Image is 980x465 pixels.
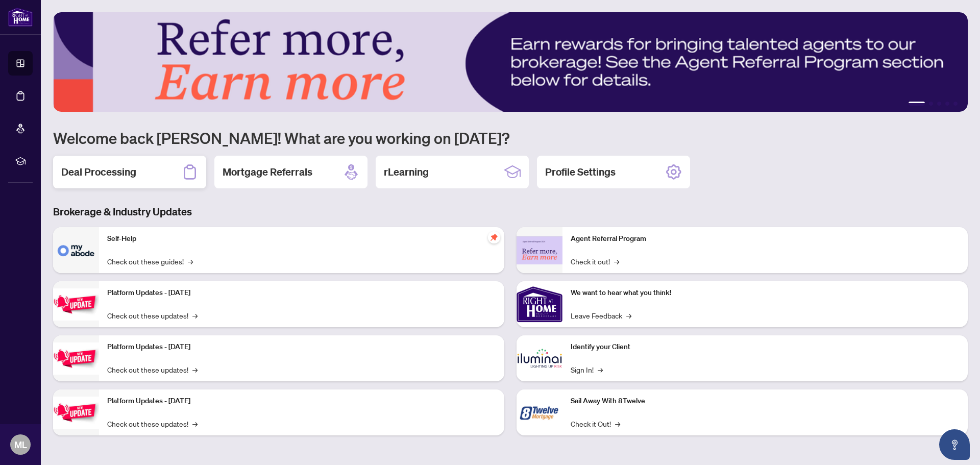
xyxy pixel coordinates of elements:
p: Agent Referral Program [571,233,960,244]
img: Sail Away With 8Twelve [517,389,562,435]
span: pushpin [488,231,500,243]
span: → [598,364,603,375]
h1: Welcome back [PERSON_NAME]! What are you working on [DATE]? [53,128,968,148]
span: → [626,310,631,321]
button: 4 [945,102,949,106]
a: Check out these updates!→ [107,364,198,375]
img: Self-Help [53,227,99,273]
img: Slide 0 [53,12,968,112]
button: 5 [953,102,958,106]
button: Open asap [939,429,970,460]
img: Platform Updates - July 8, 2025 [53,342,99,375]
button: 3 [937,102,941,106]
span: → [192,418,198,429]
h2: rLearning [384,165,429,179]
span: → [188,256,193,267]
p: We want to hear what you think! [571,287,960,299]
span: → [614,256,619,267]
p: Sail Away With 8Twelve [571,396,960,407]
p: Platform Updates - [DATE] [107,396,496,407]
img: Platform Updates - July 21, 2025 [53,288,99,321]
a: Check out these guides!→ [107,256,193,267]
span: → [615,418,620,429]
span: → [192,364,198,375]
h2: Deal Processing [61,165,136,179]
p: Identify your Client [571,341,960,353]
button: 2 [929,102,933,106]
img: Agent Referral Program [517,236,562,264]
h2: Mortgage Referrals [223,165,312,179]
a: Check out these updates!→ [107,418,198,429]
a: Leave Feedback→ [571,310,631,321]
h2: Profile Settings [545,165,616,179]
img: Platform Updates - June 23, 2025 [53,397,99,429]
a: Check out these updates!→ [107,310,198,321]
p: Self-Help [107,233,496,244]
a: Check it Out!→ [571,418,620,429]
span: → [192,310,198,321]
img: Identify your Client [517,335,562,381]
a: Sign In!→ [571,364,603,375]
p: Platform Updates - [DATE] [107,287,496,299]
h3: Brokerage & Industry Updates [53,205,968,219]
p: Platform Updates - [DATE] [107,341,496,353]
img: logo [8,8,33,27]
button: 1 [909,102,925,106]
span: ML [14,437,27,452]
img: We want to hear what you think! [517,281,562,327]
a: Check it out!→ [571,256,619,267]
